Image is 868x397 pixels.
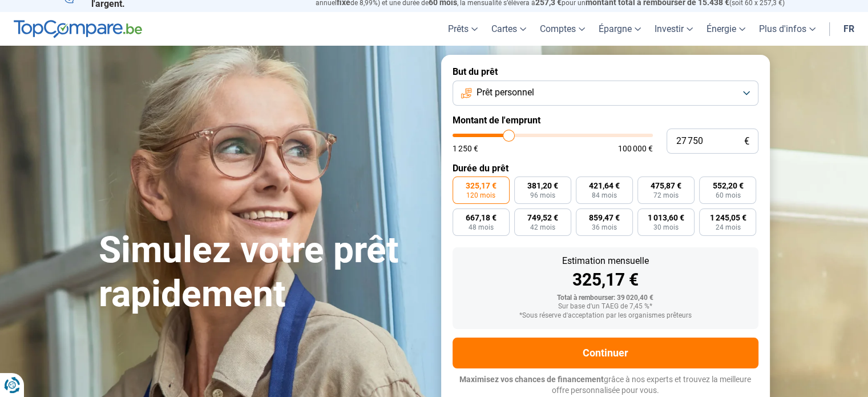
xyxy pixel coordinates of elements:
[466,192,495,199] span: 120 mois
[530,224,555,231] span: 42 mois
[837,12,861,46] a: fr
[653,192,679,199] span: 72 mois
[459,375,604,384] span: Maximisez vos chances de financement
[453,163,758,174] label: Durée du prêt
[653,224,679,231] span: 30 mois
[469,224,494,231] span: 48 mois
[453,338,758,368] button: Continuer
[589,214,620,222] span: 859,47 €
[485,12,533,46] a: Cartes
[651,182,681,190] span: 475,87 €
[700,12,752,46] a: Énergie
[592,192,617,199] span: 84 mois
[712,182,743,190] span: 552,20 €
[462,294,749,302] div: Total à rembourser: 39 020,40 €
[453,66,758,77] label: But du prêt
[648,12,700,46] a: Investir
[453,115,758,126] label: Montant de l'emprunt
[462,256,749,266] div: Estimation mensuelle
[453,374,758,396] p: grâce à nos experts et trouvez la meilleure offre personnalisée pour vous.
[715,192,740,199] span: 60 mois
[527,214,558,222] span: 749,52 €
[462,312,749,320] div: *Sous réserve d'acceptation par les organismes prêteurs
[592,224,617,231] span: 36 mois
[715,224,740,231] span: 24 mois
[589,182,620,190] span: 421,64 €
[527,182,558,190] span: 381,20 €
[466,182,496,190] span: 325,17 €
[453,145,478,153] span: 1 250 €
[477,86,534,99] span: Prêt personnel
[462,303,749,311] div: Sur base d'un TAEG de 7,45 %*
[533,12,592,46] a: Comptes
[466,214,496,222] span: 667,18 €
[14,20,142,38] img: TopCompare
[530,192,555,199] span: 96 mois
[709,214,746,222] span: 1 245,05 €
[441,12,485,46] a: Prêts
[99,228,427,316] h1: Simulez votre prêt rapidement
[744,137,749,146] span: €
[453,81,758,106] button: Prêt personnel
[752,12,822,46] a: Plus d'infos
[592,12,648,46] a: Épargne
[462,271,749,288] div: 325,17 €
[648,214,684,222] span: 1 013,60 €
[618,145,653,153] span: 100 000 €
